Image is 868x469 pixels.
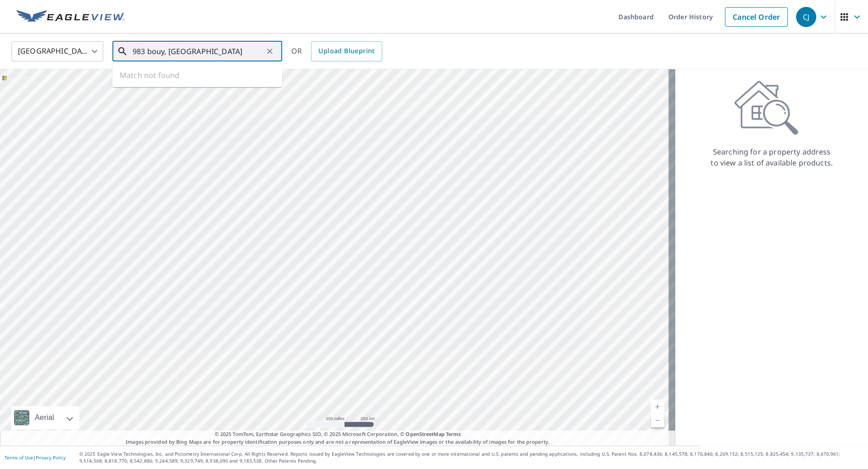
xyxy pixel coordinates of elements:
[263,45,276,58] button: Clear
[133,39,263,64] input: Search by address or latitude-longitude
[11,39,103,64] div: [GEOGRAPHIC_DATA]
[32,406,57,429] div: Aerial
[291,41,382,61] div: OR
[11,406,79,429] div: Aerial
[36,454,66,461] a: Privacy Policy
[725,7,788,27] a: Cancel Order
[406,430,444,437] a: OpenStreetMap
[17,10,125,24] img: EV Logo
[5,455,66,460] p: |
[215,430,461,438] span: © 2025 TomTom, Earthstar Geographics SIO, © 2025 Microsoft Corporation, ©
[446,430,461,437] a: Terms
[311,41,382,61] a: Upload Blueprint
[79,451,863,464] p: © 2025 Eagle View Technologies, Inc. and Pictometry International Corp. All Rights Reserved. Repo...
[651,400,664,414] a: Current Level 5, Zoom In
[318,45,374,57] span: Upload Blueprint
[5,454,33,461] a: Terms of Use
[796,7,816,27] div: CJ
[651,414,664,427] a: Current Level 5, Zoom Out
[710,146,833,168] p: Searching for a property address to view a list of available products.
